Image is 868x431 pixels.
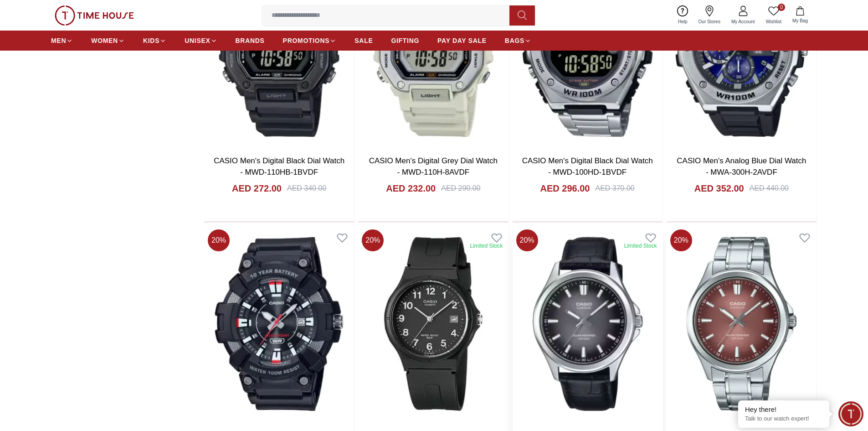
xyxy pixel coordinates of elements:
span: My Bag [789,17,812,24]
div: Limited Stock [624,242,657,249]
span: WOMEN [91,36,118,45]
a: MEN [51,32,73,49]
span: Wishlist [762,18,785,25]
div: Hey there! [745,405,822,414]
span: UNISEX [185,36,210,45]
span: BAGS [505,36,524,45]
a: CASIO Men's Digital Black Dial Watch - MWD-110HB-1BVDF [214,156,344,177]
span: 0 [778,4,785,11]
span: SALE [354,36,373,45]
span: 20 % [208,229,230,251]
a: WOMEN [91,32,125,49]
img: CASIO Men's Analog Black Dial Watch - MW-59-1B [358,226,508,422]
a: KIDS [143,32,166,49]
div: AED 370.00 [595,183,634,194]
h4: AED 296.00 [540,182,590,195]
span: GIFTING [391,36,419,45]
a: CASIO Men's Analog Blue Dial Watch - MWA-300H-2AVDF [677,156,806,177]
div: AED 290.00 [441,183,480,194]
h4: AED 272.00 [232,182,282,195]
span: PROMOTIONS [283,36,330,45]
a: CASIO Men's Digital Grey Dial Watch - MWD-110H-8AVDF [369,156,498,177]
a: BAGS [505,32,531,49]
span: BRANDS [236,36,265,45]
a: SALE [354,32,373,49]
img: ... [55,5,134,26]
span: My Account [728,18,759,25]
span: MEN [51,36,66,45]
a: UNISEX [185,32,217,49]
a: Help [673,4,693,27]
div: Chat Widget [838,401,863,426]
span: 20 % [516,229,538,251]
a: PROMOTIONS [283,32,337,49]
a: 0Wishlist [760,4,787,27]
a: BRANDS [236,32,265,49]
a: GIFTING [391,32,419,49]
div: AED 440.00 [750,183,789,194]
div: Limited Stock [470,242,503,249]
div: AED 340.00 [287,183,326,194]
button: My Bag [787,5,813,26]
a: PAY DAY SALE [437,32,487,49]
h4: AED 232.00 [386,182,436,195]
span: PAY DAY SALE [437,36,487,45]
h4: AED 352.00 [694,182,744,195]
span: 20 % [362,229,384,251]
img: CASIO Men's Analog Black Dial Watch - MW-610H-1AVDF [204,226,354,422]
img: CASIO Men's Analog Brown Dial Watch - MTS-RS100D-5ADF [667,226,817,422]
span: Our Stores [695,18,724,25]
span: 20 % [670,229,692,251]
a: CASIO Men's Digital Black Dial Watch - MWD-100HD-1BVDF [522,156,653,177]
p: Talk to our watch expert! [745,415,822,423]
span: Help [674,18,691,25]
img: CASIO Men's Analog Black Dial Watch - MTS-RS100L-1AVDF [513,226,663,422]
a: Our Stores [693,4,726,27]
span: KIDS [143,36,159,45]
